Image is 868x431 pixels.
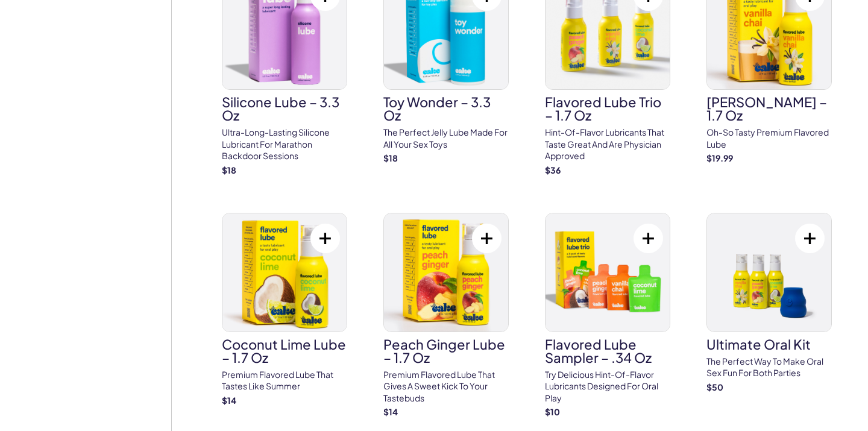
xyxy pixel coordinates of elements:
[222,213,347,332] img: Coconut Lime Lube – 1.7 oz
[706,95,832,122] h3: [PERSON_NAME] – 1.7 oz
[222,95,347,122] h3: Silicone Lube – 3.3 oz
[222,369,347,392] p: Premium Flavored Lube that tastes like summer
[383,338,509,364] h3: Peach Ginger Lube – 1.7 oz
[545,406,560,417] strong: $ 10
[706,213,832,394] a: ultimate oral kitultimate oral kitThe perfect way to make oral sex fun for both parties$50
[545,338,670,364] h3: Flavored Lube Sampler – .34 oz
[545,369,670,404] p: Try delicious hint-of-flavor lubricants designed for oral play
[222,338,347,364] h3: Coconut Lime Lube – 1.7 oz
[222,165,236,175] strong: $ 18
[383,95,509,122] h3: Toy Wonder – 3.3 oz
[222,213,347,407] a: Coconut Lime Lube – 1.7 ozCoconut Lime Lube – 1.7 ozPremium Flavored Lube that tastes like summer$14
[546,213,670,332] img: Flavored Lube Sampler – .34 oz
[545,127,670,162] p: Hint-of-flavor lubricants that taste great and are physician approved
[545,213,670,418] a: Flavored Lube Sampler – .34 ozFlavored Lube Sampler – .34 ozTry delicious hint-of-flavor lubrican...
[383,153,398,163] strong: $ 18
[706,338,832,351] h3: ultimate oral kit
[706,127,832,150] p: Oh-so tasty Premium Flavored Lube
[706,356,832,379] p: The perfect way to make oral sex fun for both parties
[545,165,561,175] strong: $ 36
[222,395,236,406] strong: $ 14
[706,153,733,163] strong: $ 19.99
[706,382,723,392] strong: $ 50
[383,406,398,417] strong: $ 14
[545,95,670,122] h3: Flavored Lube Trio – 1.7 oz
[383,213,509,418] a: Peach Ginger Lube – 1.7 ozPeach Ginger Lube – 1.7 ozPremium Flavored Lube that gives a sweet kick...
[384,213,508,332] img: Peach Ginger Lube – 1.7 oz
[707,213,831,332] img: ultimate oral kit
[383,369,509,404] p: Premium Flavored Lube that gives a sweet kick to your tastebuds
[383,127,509,150] p: The perfect jelly lube made for all your sex toys
[222,127,347,162] p: Ultra-long-lasting silicone lubricant for marathon backdoor sessions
